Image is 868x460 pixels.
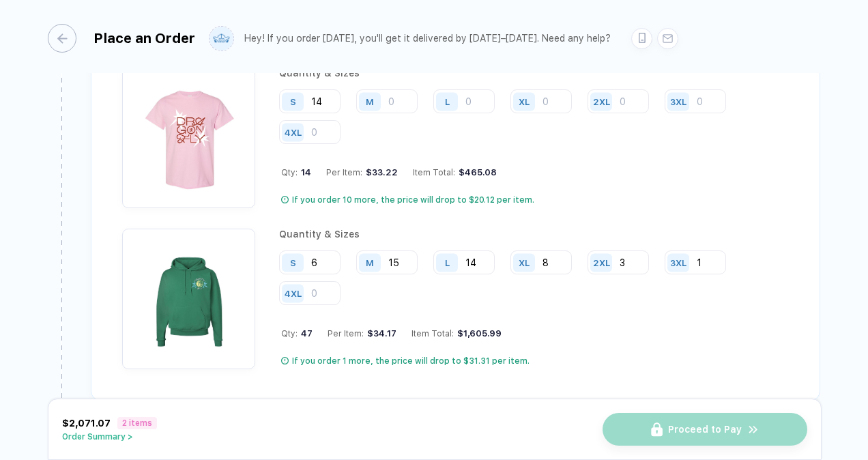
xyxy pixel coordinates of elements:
span: $2,071.07 [62,418,111,429]
div: Place an Order [93,30,195,46]
div: Per Item: [328,328,396,339]
div: S [290,257,296,268]
div: If you order 1 more, the price will drop to $31.31 per item. [292,356,530,366]
span: 2 items [117,417,157,429]
div: 3XL [670,257,686,268]
div: XL [519,96,530,106]
div: Per Item: [326,167,398,177]
div: M [366,257,374,268]
img: user profile [209,27,233,51]
div: Quantity & Sizes [279,68,789,78]
button: Order Summary > [62,432,157,442]
img: dce6d5dc-e4f6-48e2-9978-6a937511b1b6_nt_front_1756979593546.jpg [129,74,248,194]
div: L [445,96,450,106]
span: 47 [298,328,313,339]
div: $34.17 [364,328,396,339]
div: 2XL [593,257,610,268]
div: M [366,96,374,106]
div: L [445,257,450,268]
div: 2XL [593,96,610,106]
div: If you order 10 more, the price will drop to $20.12 per item. [292,195,534,205]
span: 14 [298,167,311,177]
div: S [290,96,296,106]
img: c73db4bf-a322-4669-8908-baf997514aa1_nt_front_1756920849493.jpg [129,235,248,355]
div: Hey! If you order [DATE], you'll get it delivered by [DATE]–[DATE]. Need any help? [244,33,611,44]
div: $465.08 [455,167,497,177]
div: 3XL [670,96,686,106]
div: Qty: [281,328,313,339]
div: Quantity & Sizes [279,229,789,240]
div: 4XL [285,288,302,298]
div: $33.22 [362,167,398,177]
div: Qty: [281,167,311,177]
div: 4XL [285,127,302,137]
div: $1,605.99 [454,328,502,339]
div: XL [519,257,530,268]
div: Item Total: [411,328,502,339]
div: Item Total: [413,167,497,177]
